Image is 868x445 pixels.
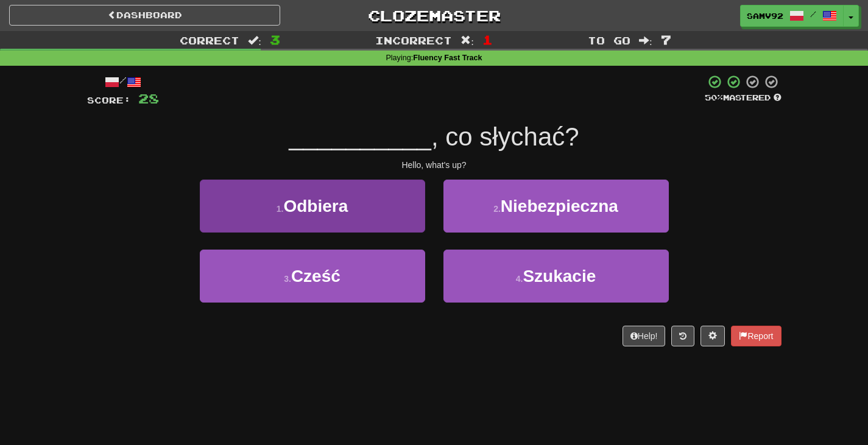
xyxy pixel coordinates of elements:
[87,95,131,105] span: Score:
[270,32,280,47] span: 3
[248,35,261,46] span: :
[460,35,474,46] span: :
[443,250,669,303] button: 4.Szukacie
[138,91,159,106] span: 28
[671,326,694,346] button: Round history (alt+y)
[523,267,596,286] span: Szukacie
[493,204,501,214] small: 2 .
[705,93,782,103] div: Mastered
[200,180,425,233] button: 1.Odbiera
[375,34,452,46] span: Incorrect
[661,32,671,47] span: 7
[482,32,493,47] span: 1
[731,326,781,346] button: Report
[289,122,431,151] span: __________
[623,326,666,346] button: Help!
[277,204,284,214] small: 1 .
[180,34,239,46] span: Correct
[284,274,291,284] small: 3 .
[283,197,348,215] span: Odbiera
[705,93,723,102] span: 50 %
[298,5,570,26] a: Clozemaster
[747,10,783,21] span: samv92
[639,35,652,46] span: :
[810,10,816,18] span: /
[87,159,782,171] div: Hello, what's up?
[413,54,482,62] strong: Fluency Fast Track
[501,197,618,215] span: Niebezpieczna
[588,34,630,46] span: To go
[291,267,340,286] span: Cześć
[740,5,844,27] a: samv92 /
[87,74,159,89] div: /
[516,274,523,284] small: 4 .
[443,180,669,233] button: 2.Niebezpieczna
[431,122,579,151] span: , co słychać?
[200,250,425,303] button: 3.Cześć
[9,5,280,26] a: Dashboard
